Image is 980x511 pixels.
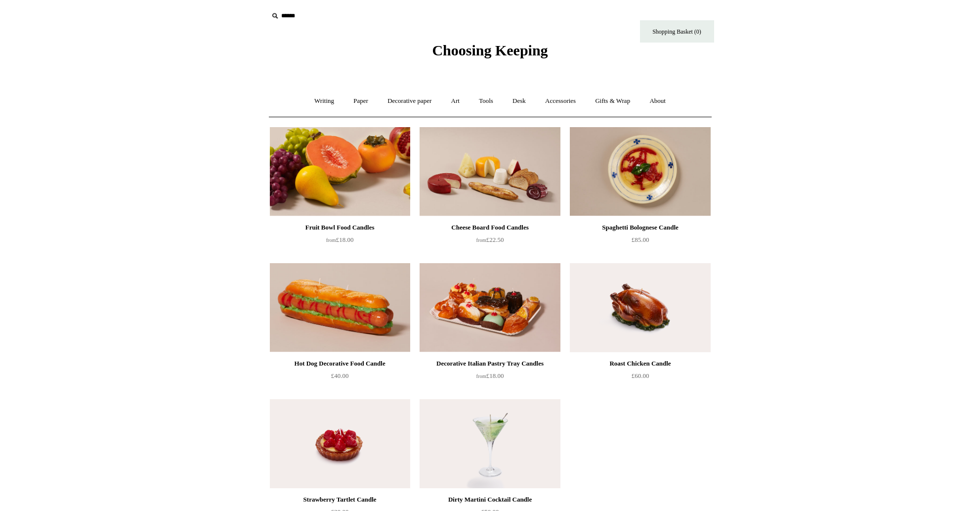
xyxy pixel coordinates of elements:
[504,88,535,114] a: Desk
[432,42,548,58] span: Choosing Keeping
[270,263,410,352] img: Hot Dog Decorative Food Candle
[632,236,649,243] span: £85.00
[570,222,710,262] a: Spaghetti Bolognese Candle £85.00
[326,236,354,243] span: £18.00
[272,358,408,370] div: Hot Dog Decorative Food Candle
[476,237,486,243] span: from
[476,372,504,379] span: £18.00
[640,20,714,43] a: Shopping Basket (0)
[420,399,560,488] img: Dirty Martini Cocktail Candle
[572,358,708,370] div: Roast Chicken Candle
[476,236,504,243] span: £22.50
[572,222,708,233] div: Spaghetti Bolognese Candle
[420,358,560,398] a: Decorative Italian Pastry Tray Candles from£18.00
[632,372,649,379] span: £60.00
[570,127,710,216] img: Spaghetti Bolognese Candle
[570,358,710,398] a: Roast Chicken Candle £60.00
[422,222,557,233] div: Cheese Board Food Candles
[420,127,560,216] img: Cheese Board Food Candles
[586,88,639,114] a: Gifts & Wrap
[270,127,410,216] img: Fruit Bowl Food Candles
[536,88,585,114] a: Accessories
[305,88,343,114] a: Writing
[272,222,408,233] div: Fruit Bowl Food Candles
[326,237,336,243] span: from
[432,50,548,57] a: Choosing Keeping
[420,263,560,352] img: Decorative Italian Pastry Tray Candles
[640,88,675,114] a: About
[422,358,557,370] div: Decorative Italian Pastry Tray Candles
[420,127,560,216] a: Cheese Board Food Candles Cheese Board Food Candles
[331,372,349,379] span: £40.00
[270,399,410,488] a: Strawberry Tartlet Candle Strawberry Tartlet Candle
[570,127,710,216] a: Spaghetti Bolognese Candle Spaghetti Bolognese Candle
[272,494,408,506] div: Strawberry Tartlet Candle
[270,399,410,488] img: Strawberry Tartlet Candle
[422,494,557,506] div: Dirty Martini Cocktail Candle
[270,263,410,352] a: Hot Dog Decorative Food Candle Hot Dog Decorative Food Candle
[270,358,410,398] a: Hot Dog Decorative Food Candle £40.00
[420,263,560,352] a: Decorative Italian Pastry Tray Candles Decorative Italian Pastry Tray Candles
[344,88,377,114] a: Paper
[442,88,469,114] a: Art
[270,222,410,262] a: Fruit Bowl Food Candles from£18.00
[420,399,560,488] a: Dirty Martini Cocktail Candle Dirty Martini Cocktail Candle
[476,373,486,379] span: from
[570,263,710,352] a: Roast Chicken Candle Roast Chicken Candle
[270,127,410,216] a: Fruit Bowl Food Candles Fruit Bowl Food Candles
[420,222,560,262] a: Cheese Board Food Candles from£22.50
[570,263,710,352] img: Roast Chicken Candle
[470,88,502,114] a: Tools
[379,88,440,114] a: Decorative paper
